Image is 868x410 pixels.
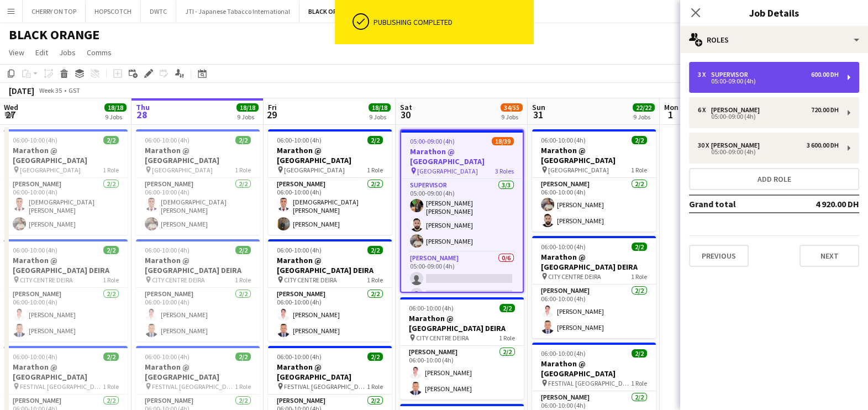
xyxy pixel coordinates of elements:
[401,252,523,370] app-card-role: [PERSON_NAME]0/605:00-09:00 (4h)
[299,1,362,22] button: BLACK ORANGE
[400,102,412,112] span: Sat
[799,245,859,267] button: Next
[103,246,119,254] span: 2/2
[55,45,80,60] a: Jobs
[268,255,392,275] h3: Marathon @ [GEOGRAPHIC_DATA] DEIRA
[176,1,299,22] button: JTI - Japanese Tabacco International
[266,108,277,121] span: 29
[373,17,529,27] div: Publishing completed
[145,246,190,254] span: 06:00-10:00 (4h)
[277,136,322,144] span: 06:00-10:00 (4h)
[689,168,859,190] button: Add role
[235,136,251,144] span: 2/2
[86,1,141,22] button: HOPSCOTCH
[4,288,128,341] app-card-role: [PERSON_NAME]2/206:00-10:00 (4h)[PERSON_NAME][PERSON_NAME]
[277,246,322,254] span: 06:00-10:00 (4h)
[136,178,260,235] app-card-role: [PERSON_NAME]2/206:00-10:00 (4h)[DEMOGRAPHIC_DATA][PERSON_NAME][PERSON_NAME]
[4,45,29,60] a: View
[284,276,337,284] span: CITY CENTRE DEIRA
[501,103,523,112] span: 34/55
[4,129,128,235] app-job-card: 06:00-10:00 (4h)2/2Marathon @ [GEOGRAPHIC_DATA] [GEOGRAPHIC_DATA]1 Role[PERSON_NAME]2/206:00-10:0...
[689,195,790,213] td: Grand total
[152,276,205,284] span: CITY CENTRE DEIRA
[367,166,383,174] span: 1 Role
[532,252,656,272] h3: Marathon @ [GEOGRAPHIC_DATA] DEIRA
[790,195,859,213] td: 4 920.00 DH
[20,382,103,391] span: FESTIVAL [GEOGRAPHIC_DATA]
[268,239,392,341] app-job-card: 06:00-10:00 (4h)2/2Marathon @ [GEOGRAPHIC_DATA] DEIRA CITY CENTRE DEIRA1 Role[PERSON_NAME]2/206:0...
[4,239,128,341] div: 06:00-10:00 (4h)2/2Marathon @ [GEOGRAPHIC_DATA] DEIRA CITY CENTRE DEIRA1 Role[PERSON_NAME]2/206:0...
[31,45,52,60] a: Edit
[9,27,99,43] h1: BLACK ORANGE
[711,141,764,149] div: [PERSON_NAME]
[284,382,367,391] span: FESTIVAL [GEOGRAPHIC_DATA]
[13,353,57,361] span: 06:00-10:00 (4h)
[4,178,128,235] app-card-role: [PERSON_NAME]2/206:00-10:00 (4h)[DEMOGRAPHIC_DATA][PERSON_NAME][PERSON_NAME]
[680,27,868,53] div: Roles
[367,353,383,361] span: 2/2
[689,245,749,267] button: Previous
[136,255,260,275] h3: Marathon @ [GEOGRAPHIC_DATA] DEIRA
[548,166,609,174] span: [GEOGRAPHIC_DATA]
[633,103,655,112] span: 22/22
[13,246,57,254] span: 06:00-10:00 (4h)
[532,145,656,165] h3: Marathon @ [GEOGRAPHIC_DATA]
[400,297,524,400] app-job-card: 06:00-10:00 (4h)2/2Marathon @ [GEOGRAPHIC_DATA] DEIRA CITY CENTRE DEIRA1 Role[PERSON_NAME]2/206:0...
[23,1,86,22] button: CHERRY ON TOP
[532,359,656,379] h3: Marathon @ [GEOGRAPHIC_DATA]
[59,48,76,57] span: Jobs
[698,106,711,114] div: 6 x
[136,129,260,235] app-job-card: 06:00-10:00 (4h)2/2Marathon @ [GEOGRAPHIC_DATA] [GEOGRAPHIC_DATA]1 Role[PERSON_NAME]2/206:00-10:0...
[416,334,469,342] span: CITY CENTRE DEIRA
[417,167,478,175] span: [GEOGRAPHIC_DATA]
[4,102,18,112] span: Wed
[20,166,81,174] span: [GEOGRAPHIC_DATA]
[268,102,277,112] span: Fri
[268,145,392,165] h3: Marathon @ [GEOGRAPHIC_DATA]
[104,103,127,112] span: 18/18
[367,276,383,284] span: 1 Role
[103,136,119,144] span: 2/2
[409,304,454,312] span: 06:00-10:00 (4h)
[662,108,678,121] span: 1
[105,113,126,121] div: 9 Jobs
[711,71,753,78] div: Supervisor
[367,246,383,254] span: 2/2
[141,1,176,22] button: DWTC
[633,113,654,121] div: 9 Jobs
[541,243,586,251] span: 06:00-10:00 (4h)
[410,137,455,145] span: 05:00-09:00 (4h)
[548,379,631,387] span: FESTIVAL [GEOGRAPHIC_DATA]
[9,85,34,96] div: [DATE]
[369,113,390,121] div: 9 Jobs
[698,141,711,149] div: 30 x
[136,102,150,112] span: Thu
[532,285,656,338] app-card-role: [PERSON_NAME]2/206:00-10:00 (4h)[PERSON_NAME][PERSON_NAME]
[632,136,647,144] span: 2/2
[235,382,251,391] span: 1 Role
[631,379,647,387] span: 1 Role
[152,166,213,174] span: [GEOGRAPHIC_DATA]
[401,146,523,166] h3: Marathon @ [GEOGRAPHIC_DATA]
[69,86,80,94] div: GST
[499,334,515,342] span: 1 Role
[136,145,260,165] h3: Marathon @ [GEOGRAPHIC_DATA]
[136,239,260,341] app-job-card: 06:00-10:00 (4h)2/2Marathon @ [GEOGRAPHIC_DATA] DEIRA CITY CENTRE DEIRA1 Role[PERSON_NAME]2/206:0...
[152,382,235,391] span: FESTIVAL [GEOGRAPHIC_DATA]
[698,78,839,84] div: 05:00-09:00 (4h)
[136,288,260,341] app-card-role: [PERSON_NAME]2/206:00-10:00 (4h)[PERSON_NAME][PERSON_NAME]
[36,86,64,94] span: Week 35
[268,129,392,235] div: 06:00-10:00 (4h)2/2Marathon @ [GEOGRAPHIC_DATA] [GEOGRAPHIC_DATA]1 Role[PERSON_NAME]2/206:00-10:0...
[145,136,190,144] span: 06:00-10:00 (4h)
[13,136,57,144] span: 06:00-10:00 (4h)
[4,145,128,165] h3: Marathon @ [GEOGRAPHIC_DATA]
[811,106,839,114] div: 720.00 DH
[632,349,647,358] span: 2/2
[136,362,260,382] h3: Marathon @ [GEOGRAPHIC_DATA]
[532,129,656,232] div: 06:00-10:00 (4h)2/2Marathon @ [GEOGRAPHIC_DATA] [GEOGRAPHIC_DATA]1 Role[PERSON_NAME]2/206:00-10:0...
